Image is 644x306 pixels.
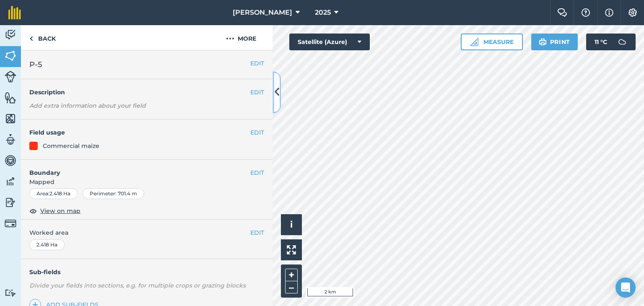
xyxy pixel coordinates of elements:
span: i [290,219,293,230]
em: Add extra information about your field [29,102,146,109]
div: Area : 2.418 Ha [29,188,78,199]
img: Four arrows, one pointing top left, one top right, one bottom right and the last bottom left [287,245,296,254]
em: Divide your fields into sections, e.g. for multiple crops or grazing blocks [29,282,246,289]
img: svg+xml;base64,PD94bWwgdmVyc2lvbj0iMS4wIiBlbmNvZGluZz0idXRmLTgiPz4KPCEtLSBHZW5lcmF0b3I6IEFkb2JlIE... [5,29,16,41]
button: Print [531,34,578,50]
button: EDIT [250,168,264,177]
img: svg+xml;base64,PD94bWwgdmVyc2lvbj0iMS4wIiBlbmNvZGluZz0idXRmLTgiPz4KPCEtLSBHZW5lcmF0b3I6IEFkb2JlIE... [5,196,16,209]
img: svg+xml;base64,PHN2ZyB4bWxucz0iaHR0cDovL3d3dy53My5vcmcvMjAwMC9zdmciIHdpZHRoPSIxOCIgaGVpZ2h0PSIyNC... [29,206,37,216]
div: Perimeter : 701.4 m [83,188,144,199]
img: svg+xml;base64,PD94bWwgdmVyc2lvbj0iMS4wIiBlbmNvZGluZz0idXRmLTgiPz4KPCEtLSBHZW5lcmF0b3I6IEFkb2JlIE... [5,71,16,83]
a: Back [21,25,64,50]
img: svg+xml;base64,PHN2ZyB4bWxucz0iaHR0cDovL3d3dy53My5vcmcvMjAwMC9zdmciIHdpZHRoPSI1NiIgaGVpZ2h0PSI2MC... [5,49,16,62]
div: Open Intercom Messenger [615,277,636,298]
img: Two speech bubbles overlapping with the left bubble in the forefront [557,8,567,17]
h4: Description [29,88,264,97]
img: svg+xml;base64,PD94bWwgdmVyc2lvbj0iMS4wIiBlbmNvZGluZz0idXRmLTgiPz4KPCEtLSBHZW5lcmF0b3I6IEFkb2JlIE... [614,34,631,50]
button: More [210,25,273,50]
img: svg+xml;base64,PHN2ZyB4bWxucz0iaHR0cDovL3d3dy53My5vcmcvMjAwMC9zdmciIHdpZHRoPSIyMCIgaGVpZ2h0PSIyNC... [226,34,234,44]
img: svg+xml;base64,PHN2ZyB4bWxucz0iaHR0cDovL3d3dy53My5vcmcvMjAwMC9zdmciIHdpZHRoPSI1NiIgaGVpZ2h0PSI2MC... [5,91,16,104]
button: – [285,281,298,293]
span: Mapped [21,177,273,187]
button: Measure [461,34,523,50]
img: svg+xml;base64,PHN2ZyB4bWxucz0iaHR0cDovL3d3dy53My5vcmcvMjAwMC9zdmciIHdpZHRoPSIxNyIgaGVpZ2h0PSIxNy... [605,8,613,18]
img: svg+xml;base64,PD94bWwgdmVyc2lvbj0iMS4wIiBlbmNvZGluZz0idXRmLTgiPz4KPCEtLSBHZW5lcmF0b3I6IEFkb2JlIE... [5,154,16,167]
span: Worked area [29,228,264,237]
button: 11 °C [586,34,636,50]
img: svg+xml;base64,PD94bWwgdmVyc2lvbj0iMS4wIiBlbmNvZGluZz0idXRmLTgiPz4KPCEtLSBHZW5lcmF0b3I6IEFkb2JlIE... [5,289,16,297]
button: EDIT [250,88,264,97]
div: 2.418 Ha [29,239,65,250]
button: i [281,214,302,235]
img: A cog icon [628,8,638,17]
button: + [285,269,298,281]
button: EDIT [250,128,264,137]
div: Commercial maize [43,141,99,150]
span: View on map [40,206,80,215]
span: P-5 [29,59,42,70]
span: [PERSON_NAME] [233,8,292,18]
button: EDIT [250,228,264,237]
h4: Boundary [21,160,250,177]
img: A question mark icon [581,8,591,17]
img: svg+xml;base64,PHN2ZyB4bWxucz0iaHR0cDovL3d3dy53My5vcmcvMjAwMC9zdmciIHdpZHRoPSIxOSIgaGVpZ2h0PSIyNC... [539,37,547,47]
button: Satellite (Azure) [289,34,370,50]
img: svg+xml;base64,PHN2ZyB4bWxucz0iaHR0cDovL3d3dy53My5vcmcvMjAwMC9zdmciIHdpZHRoPSI5IiBoZWlnaHQ9IjI0Ii... [29,34,33,44]
button: EDIT [250,59,264,68]
img: svg+xml;base64,PD94bWwgdmVyc2lvbj0iMS4wIiBlbmNvZGluZz0idXRmLTgiPz4KPCEtLSBHZW5lcmF0b3I6IEFkb2JlIE... [5,133,16,146]
img: Ruler icon [470,38,478,46]
img: svg+xml;base64,PD94bWwgdmVyc2lvbj0iMS4wIiBlbmNvZGluZz0idXRmLTgiPz4KPCEtLSBHZW5lcmF0b3I6IEFkb2JlIE... [5,175,16,188]
h4: Field usage [29,128,250,137]
button: View on map [29,206,80,216]
img: svg+xml;base64,PD94bWwgdmVyc2lvbj0iMS4wIiBlbmNvZGluZz0idXRmLTgiPz4KPCEtLSBHZW5lcmF0b3I6IEFkb2JlIE... [5,218,16,229]
span: 11 ° C [595,34,607,50]
img: svg+xml;base64,PHN2ZyB4bWxucz0iaHR0cDovL3d3dy53My5vcmcvMjAwMC9zdmciIHdpZHRoPSI1NiIgaGVpZ2h0PSI2MC... [5,112,16,125]
h4: Sub-fields [21,267,273,277]
span: 2025 [315,8,331,18]
img: fieldmargin Logo [8,6,21,19]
